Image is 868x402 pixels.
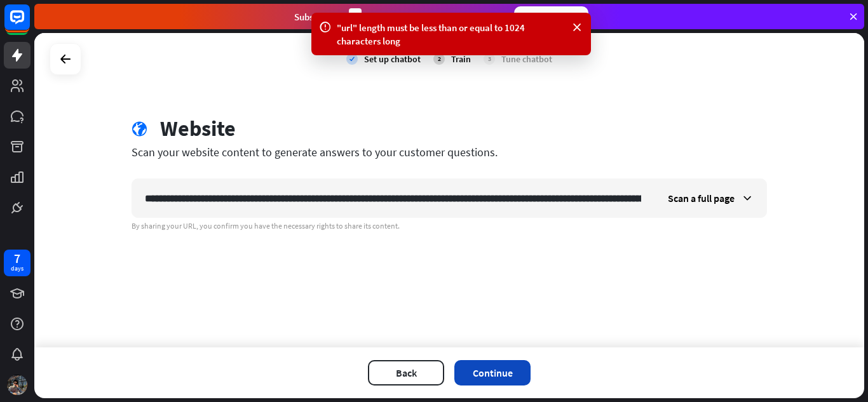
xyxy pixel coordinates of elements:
div: Subscribe now [514,6,588,27]
div: 3 [484,53,495,65]
div: Set up chatbot [364,53,421,65]
div: 3 [349,8,362,25]
div: Train [451,53,471,65]
div: Website [160,116,236,142]
a: 7 days [4,250,31,276]
i: check [346,53,358,65]
div: Scan your website content to generate answers to your customer questions. [132,145,767,159]
div: 2 [433,53,445,65]
div: 7 [14,253,20,264]
div: Subscribe in days to get your first month for $1 [294,8,504,25]
div: "url" length must be less than or equal to 1024 characters long [337,21,566,48]
button: Back [368,360,444,385]
div: days [11,264,24,273]
div: By sharing your URL, you confirm you have the necessary rights to share its content. [132,221,767,231]
button: Continue [454,360,531,385]
div: Tune chatbot [501,53,552,65]
button: Open LiveChat chat widget [10,5,48,43]
i: globe [132,121,147,137]
span: Scan a full page [668,192,735,204]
